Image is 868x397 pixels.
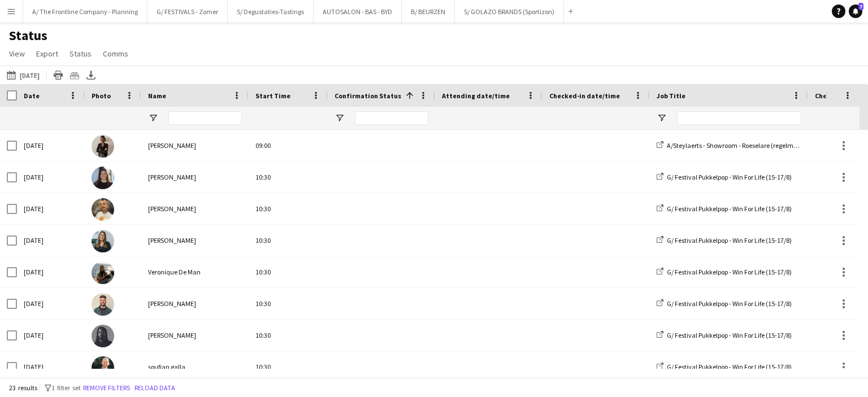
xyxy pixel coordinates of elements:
div: [DATE] [17,193,85,224]
span: [PERSON_NAME] [148,236,196,245]
span: Attending date/time [442,91,510,100]
div: [DATE] [17,130,85,161]
span: [PERSON_NAME] [148,173,196,181]
button: B/ BEURZEN [402,1,455,23]
a: View [5,46,29,61]
input: Name Filter Input [168,111,242,125]
span: G/ Festival Pukkelpop - Win For Life (15-17/8) [667,331,792,339]
a: 7 [849,5,862,18]
span: Job Title [657,91,685,100]
app-action-btn: Export XLSX [84,68,98,82]
span: Comms [103,49,128,59]
span: Name [148,91,166,100]
a: G/ Festival Pukkelpop - Win For Life (15-17/8) [657,363,792,371]
img: soufian galla [92,356,114,379]
span: Status [70,49,92,59]
span: 7 [858,3,863,10]
button: [DATE] [5,68,42,82]
span: Confirmation Status [335,91,401,100]
span: Checked-in date/time [549,91,620,100]
span: G/ Festival Pukkelpop - Win For Life (15-17/8) [667,204,792,213]
img: Nadège Esalo [92,135,114,158]
span: Date [24,91,40,100]
div: 10:30 [249,256,328,287]
span: G/ Festival Pukkelpop - Win For Life (15-17/8) [667,363,792,371]
img: Lieselot Van Doren [92,230,114,252]
div: [DATE] [17,256,85,287]
a: G/ Festival Pukkelpop - Win For Life (15-17/8) [657,236,792,245]
div: 10:30 [249,193,328,224]
button: A/ The Frontline Company - Planning [23,1,147,23]
a: Status [65,46,96,61]
a: G/ Festival Pukkelpop - Win For Life (15-17/8) [657,299,792,308]
div: [DATE] [17,288,85,319]
span: Photo [92,91,111,100]
div: 09:00 [249,130,328,161]
a: Export [32,46,63,61]
span: [PERSON_NAME] [148,141,196,150]
div: [DATE] [17,351,85,382]
button: Remove filters [81,382,132,394]
input: Job Title Filter Input [677,111,801,125]
span: [PERSON_NAME] [148,204,196,213]
img: Bruce Tanghe [92,325,114,347]
button: G/ FESTIVALS - Zomer [147,1,228,23]
span: 1 filter set [51,383,81,392]
div: 10:30 [249,162,328,193]
div: 10:30 [249,288,328,319]
img: Ellen Watzeels [92,198,114,221]
span: G/ Festival Pukkelpop - Win For Life (15-17/8) [667,236,792,245]
img: Veronique De Man [92,261,114,284]
span: [PERSON_NAME] [148,331,196,339]
span: G/ Festival Pukkelpop - Win For Life (15-17/8) [667,299,792,308]
span: soufian galla [148,363,185,371]
span: [PERSON_NAME] [148,299,196,308]
div: 10:30 [249,351,328,382]
div: 10:30 [249,320,328,351]
app-action-btn: Print [51,68,65,82]
div: [DATE] [17,320,85,351]
span: View [9,49,25,59]
span: Start Time [255,91,290,100]
button: Reload data [132,382,177,394]
button: AUTOSALON - BAS - BYD [314,1,402,23]
a: G/ Festival Pukkelpop - Win For Life (15-17/8) [657,204,792,213]
a: Comms [98,46,133,61]
span: G/ Festival Pukkelpop - Win For Life (15-17/8) [667,268,792,276]
a: G/ Festival Pukkelpop - Win For Life (15-17/8) [657,331,792,339]
button: Open Filter Menu [335,113,345,123]
div: [DATE] [17,225,85,256]
div: 10:30 [249,225,328,256]
img: Michael Pepermans [92,293,114,316]
span: G/ Festival Pukkelpop - Win For Life (15-17/8) [667,173,792,181]
span: Veronique De Man [148,268,201,276]
button: S/ Degustaties-Tastings [228,1,314,23]
app-action-btn: Crew files as ZIP [68,68,81,82]
img: Françoise Van Calster [92,167,114,189]
button: S/ GOLAZO BRANDS (Sportizon) [455,1,564,23]
div: [DATE] [17,162,85,193]
input: Confirmation Status Filter Input [355,111,428,125]
a: G/ Festival Pukkelpop - Win For Life (15-17/8) [657,173,792,181]
a: G/ Festival Pukkelpop - Win For Life (15-17/8) [657,268,792,276]
button: Open Filter Menu [657,113,667,123]
button: Open Filter Menu [148,113,158,123]
span: Export [36,49,58,59]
